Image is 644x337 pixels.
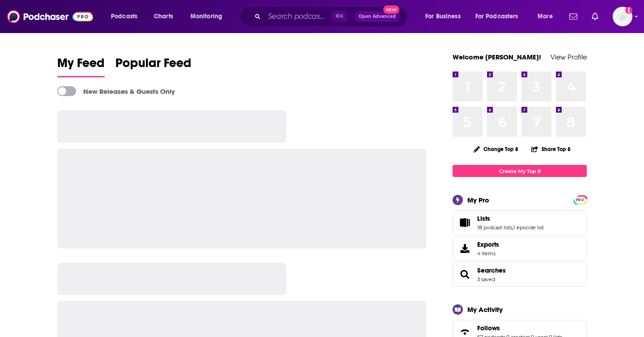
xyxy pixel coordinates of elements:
span: Exports [477,240,499,249]
button: open menu [184,9,234,24]
button: open menu [531,9,564,24]
span: Lists [453,211,587,235]
a: My Feed [57,55,105,77]
button: Change Top 8 [468,143,524,155]
span: Popular Feed [115,55,191,76]
span: ⌘ K [331,11,347,22]
a: 18 podcast lists [477,224,513,231]
span: PRO [575,197,585,203]
a: View Profile [551,53,587,61]
span: My Feed [57,55,105,76]
a: Show notifications dropdown [588,9,602,24]
a: Exports [453,236,587,261]
a: Searches [477,266,506,274]
span: Charts [154,10,173,23]
span: Follows [477,324,500,332]
a: New Releases & Guests Only [57,86,175,96]
span: Searches [453,262,587,286]
button: open menu [105,9,149,24]
span: Lists [477,215,490,223]
span: 4 items [477,250,499,257]
span: For Podcasters [475,10,518,23]
a: 1 episode list [513,224,544,231]
input: Search podcasts, credits, & more... [264,9,331,24]
a: PRO [575,196,585,203]
svg: Add a profile image [625,7,632,14]
div: My Pro [467,196,489,204]
span: New [383,5,399,14]
img: Podchaser - Follow, Share and Rate Podcasts [7,8,93,25]
span: For Business [425,10,461,23]
span: More [538,10,553,23]
button: Show profile menu [613,7,632,26]
span: , [513,224,513,231]
a: Create My Top 8 [453,165,587,177]
button: open menu [419,9,472,24]
a: Searches [456,268,474,281]
div: My Activity [467,305,503,314]
button: open menu [470,9,531,24]
span: Logged in as heidiv [613,7,632,26]
span: Podcasts [111,10,137,23]
a: Lists [456,216,474,229]
button: Open AdvancedNew [355,11,400,22]
span: Exports [456,242,474,255]
img: User Profile [613,7,632,26]
a: Show notifications dropdown [566,9,581,24]
a: 3 saved [477,276,495,282]
a: Welcome [PERSON_NAME]! [453,53,541,61]
a: Popular Feed [115,55,191,77]
div: Search podcasts, credits, & more... [248,6,416,27]
span: Open Advanced [359,14,396,19]
a: Charts [148,9,178,24]
a: Follows [477,324,562,332]
span: Monitoring [191,10,222,23]
a: Lists [477,215,544,223]
button: Share Top 8 [531,140,571,158]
